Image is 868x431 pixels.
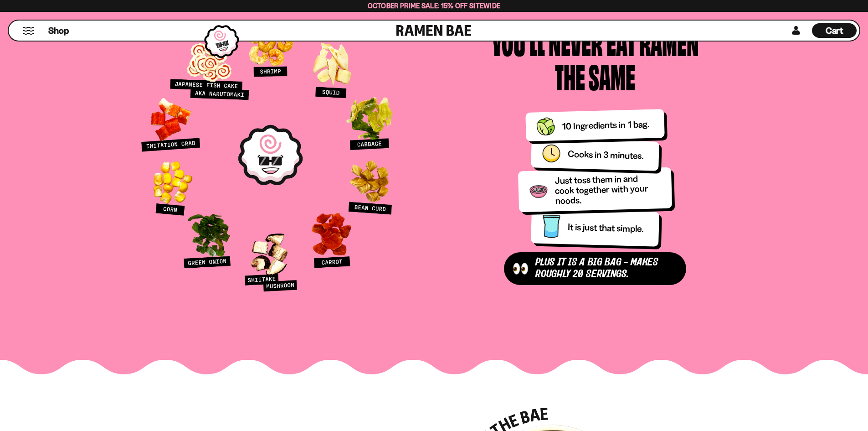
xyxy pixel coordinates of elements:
div: Cooks in 3 minutes. [568,149,648,161]
div: Plus It is a Big Bag - makes roughly 20 servings. [535,257,677,281]
div: Cart [812,21,857,41]
a: Shop [48,23,69,38]
div: Just toss them in and cook together with your noods. [555,173,661,206]
div: You'll [492,25,545,59]
div: Same [589,59,635,93]
span: Shop [48,25,69,37]
button: Mobile Menu Trigger [22,27,35,35]
span: Cart [826,25,843,36]
div: Never [549,25,603,59]
div: the [555,59,585,93]
span: October Prime Sale: 15% off Sitewide [368,1,501,10]
div: Ramen [639,25,699,59]
div: It is just that simple. [568,222,648,234]
div: 10 Ingredients in 1 bag. [562,119,654,131]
